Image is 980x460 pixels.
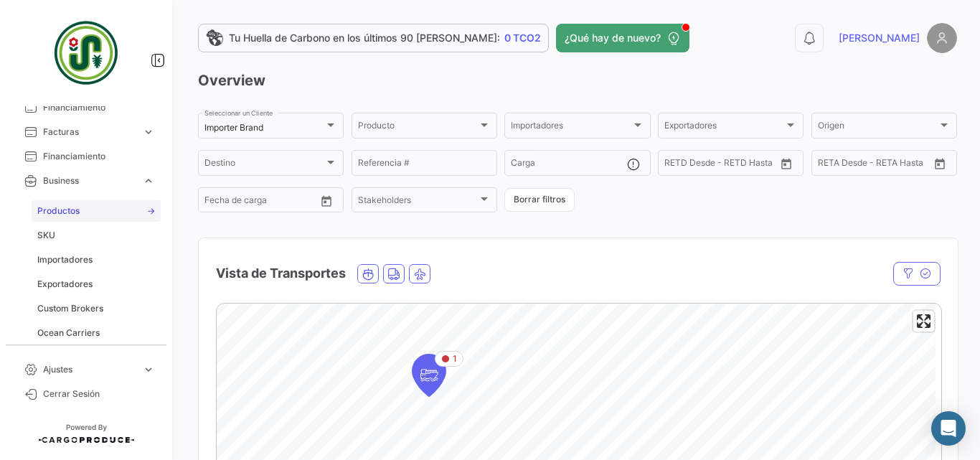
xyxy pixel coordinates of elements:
[776,153,797,174] button: Open calendar
[316,190,337,212] button: Open calendar
[358,197,478,207] span: Stakeholders
[11,144,161,169] a: Financiamiento
[198,24,549,52] a: Tu Huella de Carbono en los últimos 90 [PERSON_NAME]:0 TCO2
[43,174,136,187] span: Business
[216,263,346,283] h4: Vista de Transportes
[32,273,161,295] a: Exportadores
[32,322,161,344] a: Ocean Carriers
[37,229,55,242] span: SKU
[37,205,80,217] span: Productos
[410,265,430,283] button: Air
[50,17,122,89] img: 19515acf-21f4-4d5e-8c99-ac5885144d1b.jpeg
[511,123,631,133] span: Importadores
[37,253,93,266] span: Importadores
[43,388,155,400] span: Cerrar Sesión
[37,278,93,291] span: Exportadores
[412,354,446,397] div: Map marker
[854,160,907,170] input: Hasta
[927,23,957,53] img: placeholder-user.png
[204,160,324,170] span: Destino
[37,327,100,339] span: Ocean Carriers
[11,95,161,120] a: Financiamiento
[664,160,690,170] input: Desde
[664,123,784,133] span: Exportadores
[229,31,500,45] span: Tu Huella de Carbono en los últimos 90 [PERSON_NAME]:
[929,153,951,174] button: Open calendar
[384,265,404,283] button: Land
[32,298,161,319] a: Custom Brokers
[913,311,934,332] button: Enter fullscreen
[142,363,155,376] span: expand_more
[204,197,230,207] input: Desde
[839,31,920,45] span: [PERSON_NAME]
[240,197,293,207] input: Hasta
[32,200,161,222] a: Productos
[358,123,478,133] span: Producto
[565,31,661,45] span: ¿Qué hay de nuevo?
[43,150,155,163] span: Financiamiento
[931,411,966,446] div: Abrir Intercom Messenger
[32,249,161,271] a: Importadores
[818,123,938,133] span: Origen
[43,126,136,139] span: Facturas
[204,122,263,133] mat-select-trigger: Importer Brand
[700,160,753,170] input: Hasta
[32,225,161,246] a: SKU
[142,126,155,139] span: expand_more
[453,352,457,365] span: 1
[818,160,844,170] input: Desde
[504,188,575,212] button: Borrar filtros
[504,31,541,45] span: 0 TCO2
[556,24,689,52] button: ¿Qué hay de nuevo?
[358,265,378,283] button: Ocean
[37,302,103,315] span: Custom Brokers
[43,101,155,114] span: Financiamiento
[198,70,957,90] h3: Overview
[43,363,136,376] span: Ajustes
[142,174,155,187] span: expand_more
